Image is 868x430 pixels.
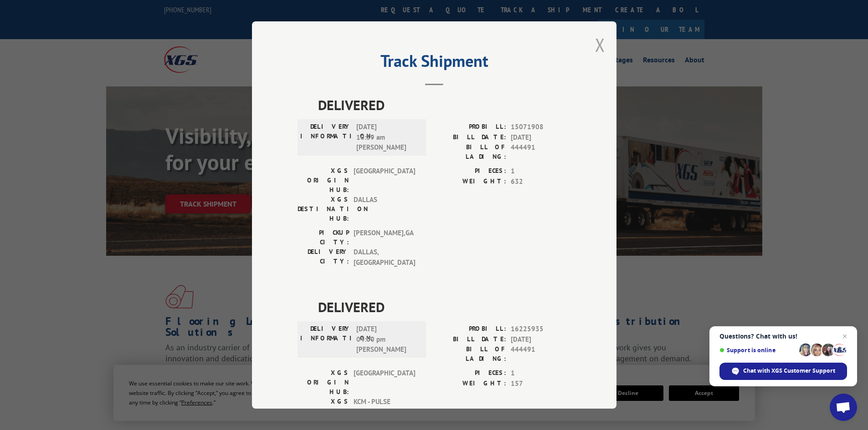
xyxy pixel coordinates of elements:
label: DELIVERY INFORMATION: [300,324,352,355]
span: DELIVERED [318,297,571,317]
span: 444491 [511,142,571,162]
span: [DATE] 10:39 am [PERSON_NAME] [356,122,418,153]
span: [PERSON_NAME] , GA [354,228,415,247]
label: DELIVERY CITY: [298,247,349,268]
span: 15071908 [511,122,571,132]
span: 444491 [511,344,571,364]
label: PIECES: [434,166,506,177]
h2: Track Shipment [298,55,571,72]
span: [DATE] 04:00 pm [PERSON_NAME] [356,324,418,355]
span: 16225935 [511,324,571,334]
label: BILL OF LADING: [434,344,506,364]
label: XGS DESTINATION HUB: [298,397,349,425]
span: Chat with XGS Customer Support [743,367,835,375]
label: XGS DESTINATION HUB: [298,195,349,223]
label: PROBILL: [434,122,506,132]
span: DELIVERED [318,95,571,115]
label: XGS ORIGIN HUB: [298,166,349,195]
span: [GEOGRAPHIC_DATA] [354,166,415,195]
span: 157 [511,379,571,389]
span: 632 [511,177,571,187]
label: WEIGHT: [434,379,506,389]
span: Chat with XGS Customer Support [719,363,847,380]
label: BILL DATE: [434,334,506,345]
span: [DATE] [511,132,571,143]
span: [DATE] [511,334,571,345]
span: 1 [511,166,571,177]
span: DALLAS [354,195,415,223]
label: DELIVERY INFORMATION: [300,122,352,153]
label: BILL DATE: [434,132,506,143]
label: PROBILL: [434,324,506,334]
label: WEIGHT: [434,177,506,187]
span: Questions? Chat with us! [719,333,847,340]
span: KCM - PULSE TRANSPOR [354,397,415,425]
a: Open chat [830,394,857,421]
span: 1 [511,368,571,379]
label: XGS ORIGIN HUB: [298,368,349,397]
span: DALLAS , [GEOGRAPHIC_DATA] [354,247,415,268]
label: PICKUP CITY: [298,228,349,247]
span: Support is online [719,347,796,354]
span: [GEOGRAPHIC_DATA] [354,368,415,397]
button: Close modal [595,33,605,57]
label: BILL OF LADING: [434,142,506,162]
label: PIECES: [434,368,506,379]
